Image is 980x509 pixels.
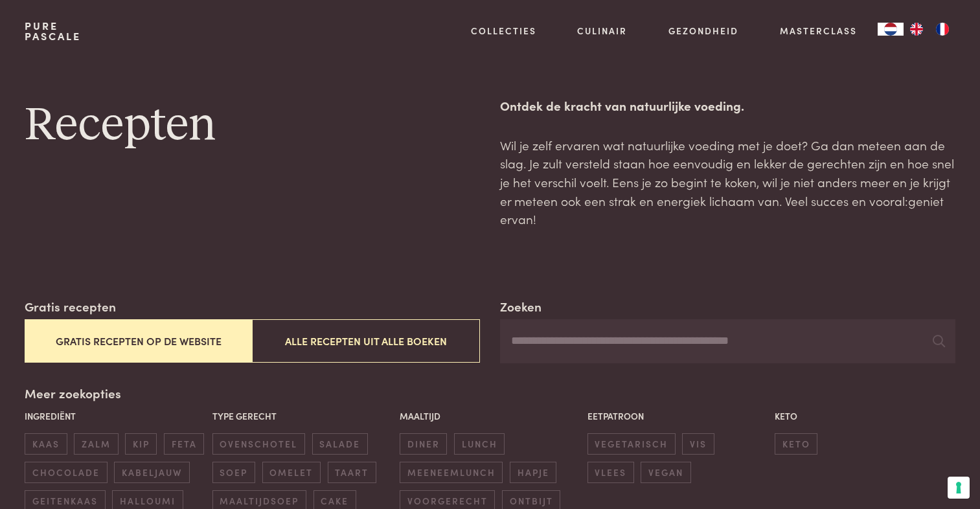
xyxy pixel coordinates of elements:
[587,462,634,483] span: vlees
[500,297,541,316] label: Zoeken
[878,23,904,36] div: Language
[500,136,955,229] p: Wil je zelf ervaren wat natuurlijke voeding met je doet? Ga dan meteen aan de slag. Je zult verst...
[164,433,204,455] span: feta
[25,96,479,155] h1: Recepten
[878,23,955,36] aside: Language selected: Nederlands
[510,462,556,483] span: hapje
[212,409,393,423] p: Type gerecht
[212,462,255,483] span: soep
[400,409,580,423] p: Maaltijd
[587,433,676,455] span: vegetarisch
[74,433,118,455] span: zalm
[25,21,81,41] a: PurePascale
[25,433,67,455] span: kaas
[125,433,157,455] span: kip
[252,319,479,363] button: Alle recepten uit alle boeken
[929,23,955,36] a: FR
[471,24,536,38] a: Collecties
[904,23,929,36] a: EN
[878,23,904,36] a: NL
[780,24,857,38] a: Masterclass
[454,433,505,455] span: lunch
[500,96,744,114] strong: Ontdek de kracht van natuurlijke voeding.
[25,462,107,483] span: chocolade
[775,433,817,455] span: keto
[577,24,627,38] a: Culinair
[25,297,116,316] label: Gratis recepten
[775,409,955,423] p: Keto
[641,462,690,483] span: vegan
[682,433,714,455] span: vis
[114,462,189,483] span: kabeljauw
[904,23,955,36] ul: Language list
[312,433,368,455] span: salade
[212,433,305,455] span: ovenschotel
[400,433,447,455] span: diner
[668,24,738,38] a: Gezondheid
[328,462,376,483] span: taart
[25,319,252,363] button: Gratis recepten op de website
[400,462,503,483] span: meeneemlunch
[262,462,321,483] span: omelet
[587,409,768,423] p: Eetpatroon
[948,477,970,499] button: Uw voorkeuren voor toestemming voor trackingtechnologieën
[25,409,205,423] p: Ingrediënt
